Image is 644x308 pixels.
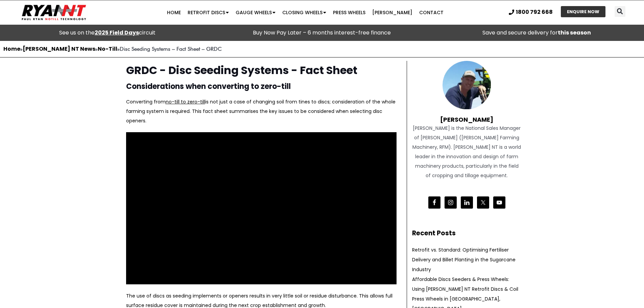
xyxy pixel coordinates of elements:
[3,28,211,38] div: See us on the circuit
[369,6,416,19] a: [PERSON_NAME]
[615,6,625,17] div: Search
[20,2,88,23] img: Ryan NT logo
[98,45,117,53] a: No-Till
[330,6,369,19] a: Press Wheels
[412,246,516,273] a: Retrofit vs. Standard: Optimising Fertiliser Delivery and Billet Planting in the Sugarcane Industry
[218,28,426,38] p: Buy Now Pay Later – 6 months interest-free finance
[126,81,291,92] font: Considerations when converting to zero-till
[416,6,447,19] a: Contact
[3,45,20,53] a: Home
[164,6,184,19] a: Home
[126,63,357,78] b: GRDC - Disc Seeding Systems - Fact Sheet
[23,45,95,53] a: [PERSON_NAME] NT News
[567,9,599,14] span: ENQUIRE NOW
[412,229,522,238] h2: Recent Posts
[509,9,553,15] a: 1800 792 668
[95,29,139,37] a: 2025 Field Days
[184,6,232,19] a: Retrofit Discs
[412,123,522,180] div: [PERSON_NAME] is the National Sales Manager of [PERSON_NAME] ([PERSON_NAME] Farming Machinery, RF...
[412,109,522,123] h4: [PERSON_NAME]
[558,29,591,37] strong: this season
[433,28,641,38] p: Save and secure delivery for
[561,6,605,17] a: ENQUIRE NOW
[166,98,205,105] a: no-till to zero-till
[120,46,222,52] strong: Disc Seeding Systems – Fact Sheet – GRDC
[125,6,485,19] nav: Menu
[126,97,397,125] p: Converting from is not just a case of changing soil from tines to discs; consideration of the who...
[232,6,279,19] a: Gauge Wheels
[3,46,222,52] span: » » »
[516,9,553,15] span: 1800 792 668
[279,6,330,19] a: Closing Wheels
